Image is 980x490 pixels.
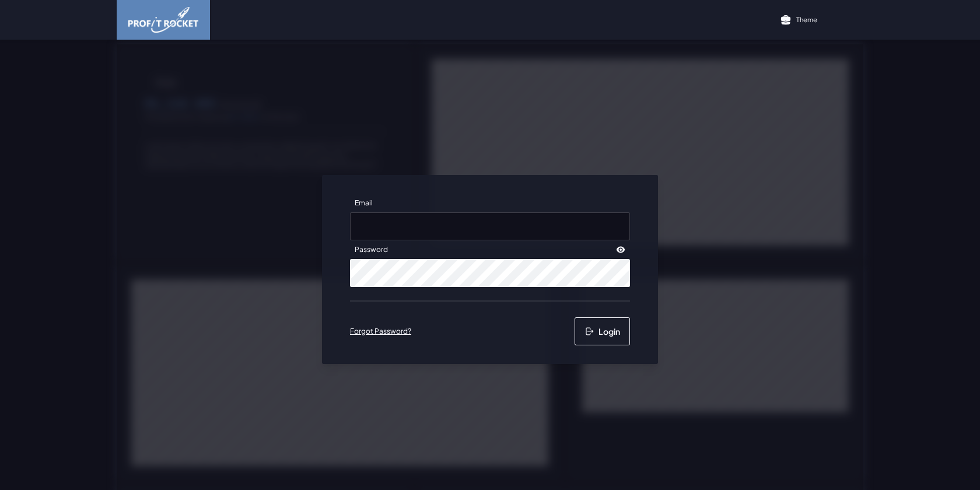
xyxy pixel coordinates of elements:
a: Forgot Password? [350,327,411,336]
img: image [128,7,198,33]
p: Theme [796,15,817,24]
label: Email [350,194,377,212]
label: Password [350,240,393,259]
button: Login [575,317,630,345]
